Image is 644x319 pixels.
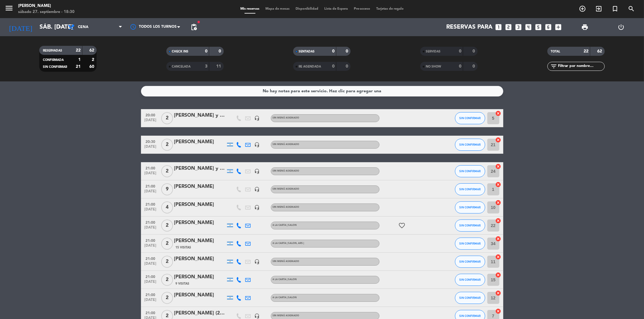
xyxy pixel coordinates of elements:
[505,23,513,31] i: looks_two
[262,7,293,11] span: Mapa de mesas
[558,63,604,70] input: Filtrar por nombre...
[459,188,481,191] span: SIN CONFIRMAR
[161,183,173,195] span: 9
[143,244,158,251] span: [DATE]
[495,254,501,260] i: cancel
[18,3,75,9] div: [PERSON_NAME]
[455,274,485,286] button: SIN CONFIRMAR
[597,49,603,53] strong: 62
[459,242,481,245] span: SIN CONFIRMAR
[161,112,173,124] span: 2
[143,138,158,145] span: 20:30
[455,183,485,195] button: SIN CONFIRMAR
[459,206,481,209] span: SIN CONFIRMAR
[143,237,158,244] span: 21:00
[92,58,95,62] strong: 2
[455,256,485,268] button: SIN CONFIRMAR
[78,58,81,62] strong: 1
[161,220,173,232] span: 2
[18,9,75,15] div: sábado 27. septiembre - 18:30
[373,7,407,11] span: Tarjetas de regalo
[495,290,501,296] i: cancel
[455,165,485,177] button: SIN CONFIRMAR
[143,298,158,305] span: [DATE]
[515,23,523,31] i: looks_3
[603,18,639,36] div: LOG OUT
[545,23,553,31] i: looks_6
[143,201,158,207] span: 21:00
[143,164,158,171] span: 21:00
[174,273,226,281] div: [PERSON_NAME]
[550,63,558,70] i: filter_list
[255,142,260,147] i: headset_mic
[255,169,260,174] i: headset_mic
[346,64,349,68] strong: 0
[459,314,481,317] span: SIN CONFIRMAR
[190,24,197,31] span: pending_actions
[346,49,349,53] strong: 0
[584,49,588,53] strong: 22
[143,189,158,196] span: [DATE]
[161,292,173,304] span: 2
[321,7,351,11] span: Lista de Espera
[299,65,321,68] span: RE AGENDADA
[473,64,476,68] strong: 0
[197,20,200,24] span: fiber_manual_record
[273,314,300,317] span: Sin menú asignado
[273,206,300,208] span: Sin menú asignado
[399,222,406,229] i: favorite_border
[273,117,300,119] span: Sin menú asignado
[495,182,501,188] i: cancel
[273,170,300,172] span: Sin menú asignado
[455,220,485,232] button: SIN CONFIRMAR
[263,88,381,95] div: No hay notas para este servicio. Haz clic para agregar una
[161,238,173,250] span: 2
[255,115,260,121] i: headset_mic
[174,165,226,172] div: [PERSON_NAME] y [PERSON_NAME]
[78,25,88,29] span: Cena
[143,255,158,262] span: 21:00
[273,278,297,281] span: A LA CARTA | SALON
[495,236,501,242] i: cancel
[143,291,158,298] span: 21:00
[174,309,226,317] div: [PERSON_NAME] (2012)
[143,171,158,178] span: [DATE]
[161,274,173,286] span: 2
[525,23,533,31] i: looks_4
[143,262,158,269] span: [DATE]
[273,296,297,299] span: A LA CARTA | SALON
[273,188,300,190] span: Sin menú asignado
[459,49,461,53] strong: 0
[237,7,262,11] span: Mis reservas
[219,49,222,53] strong: 0
[143,226,158,232] span: [DATE]
[161,201,173,213] span: 4
[273,224,297,226] span: A LA CARTA | SALON
[143,219,158,226] span: 21:00
[143,118,158,125] span: [DATE]
[174,112,226,119] div: [PERSON_NAME] y [PERSON_NAME]
[455,201,485,213] button: SIN CONFIRMAR
[535,23,543,31] i: looks_5
[455,238,485,250] button: SIN CONFIRMAR
[89,48,95,52] strong: 62
[459,143,481,146] span: SIN CONFIRMAR
[174,219,226,227] div: [PERSON_NAME]
[273,143,300,146] span: Sin menú asignado
[495,137,501,143] i: cancel
[273,260,300,263] span: Sin menú asignado
[143,111,158,118] span: 20:00
[495,163,501,169] i: cancel
[143,309,158,316] span: 21:00
[595,5,602,12] i: exit_to_app
[299,50,315,53] span: SENTADAS
[174,183,226,191] div: [PERSON_NAME]
[293,7,321,11] span: Disponibilidad
[455,292,485,304] button: SIN CONFIRMAR
[551,50,560,53] span: TOTAL
[56,24,63,31] i: arrow_drop_down
[628,5,635,12] i: search
[143,273,158,280] span: 21:00
[89,65,95,69] strong: 60
[332,64,335,68] strong: 0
